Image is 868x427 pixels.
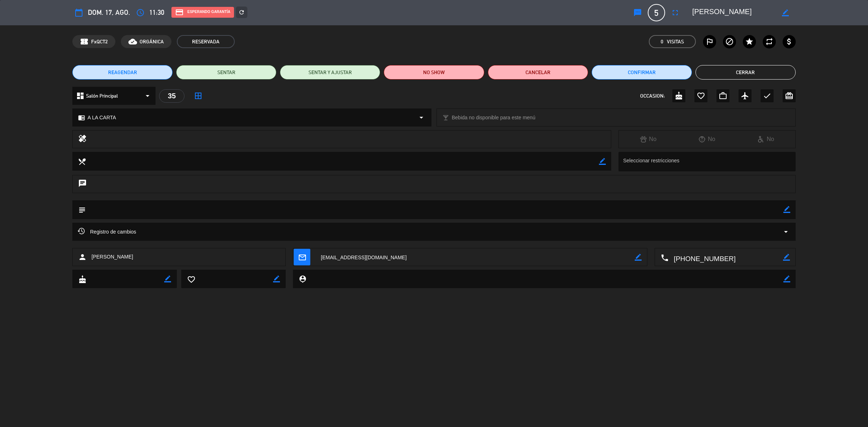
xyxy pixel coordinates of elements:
[592,65,692,80] button: Confirmar
[75,8,83,17] i: calendar_today
[238,9,245,16] i: refresh
[194,91,203,100] i: border_all
[633,8,642,17] i: sms
[782,9,789,16] i: border_color
[648,4,665,21] span: 5
[705,37,714,46] i: outlined_flag
[678,134,737,144] div: No
[176,65,276,80] button: SENTAR
[660,253,668,261] i: local_phone
[741,91,749,100] i: airplanemode_active
[108,69,137,76] span: REAGENDAR
[765,37,774,46] i: repeat
[80,37,89,46] span: confirmation_number
[78,275,86,283] i: cake
[783,206,790,213] i: border_color
[88,7,130,18] span: dom. 17, ago.
[675,91,683,100] i: cake
[149,7,164,18] span: 11:30
[783,254,790,261] i: border_color
[785,91,793,100] i: card_giftcard
[128,37,137,46] i: cloud_done
[725,37,734,46] i: block
[140,38,164,46] span: ORGÁNICA
[91,38,108,46] span: FxQCT2
[619,134,678,144] div: No
[488,65,588,80] button: Cancelar
[76,91,85,100] i: dashboard
[452,114,535,122] span: Bebida no disponible para este menú
[72,65,173,80] button: REAGENDAR
[86,92,118,100] span: Salón Principal
[640,92,665,100] span: OCCASION:
[136,8,145,17] i: access_time
[78,206,86,214] i: subject
[175,8,184,17] i: credit_card
[134,6,147,19] button: access_time
[88,114,116,122] span: A LA CARTA
[280,65,380,80] button: SENTAR Y AJUSTAR
[745,37,754,46] i: star
[298,253,306,261] i: mail_outline
[599,158,606,165] i: border_color
[736,134,795,144] div: No
[417,113,426,122] i: arrow_drop_down
[384,65,484,80] button: NO SHOW
[671,8,680,17] i: fullscreen
[78,253,87,261] i: person
[697,91,705,100] i: favorite_border
[695,65,796,80] button: Cerrar
[783,276,790,282] i: border_color
[143,91,152,100] i: arrow_drop_down
[669,6,682,19] button: fullscreen
[763,91,771,100] i: check
[78,114,85,121] i: chrome_reader_mode
[785,37,793,46] i: attach_money
[635,254,642,261] i: border_color
[298,275,306,283] i: person_pin
[442,114,449,121] i: local_bar
[719,91,727,100] i: work_outline
[78,134,87,144] i: healing
[92,253,133,261] span: [PERSON_NAME]
[78,179,87,189] i: chat
[78,157,86,165] i: local_dining
[273,276,280,282] i: border_color
[72,6,85,19] button: calendar_today
[187,275,195,283] i: favorite_border
[667,38,684,46] em: Visitas
[159,89,184,103] div: 35
[177,35,235,48] span: RESERVADA
[631,6,644,19] button: sms
[78,227,136,236] span: Registro de cambios
[661,38,663,46] span: 0
[164,276,171,282] i: border_color
[171,7,234,18] div: Esperando garantía
[782,227,790,236] i: arrow_drop_down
